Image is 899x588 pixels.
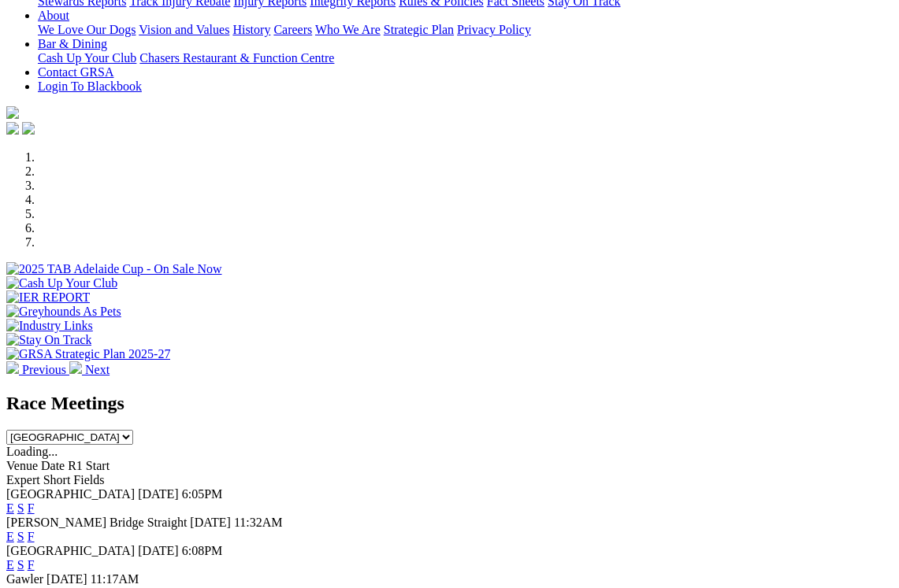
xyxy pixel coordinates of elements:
img: Cash Up Your Club [6,276,117,290]
span: Date [41,459,65,472]
span: [GEOGRAPHIC_DATA] [6,544,135,557]
img: twitter.svg [22,122,35,135]
img: Industry Links [6,319,93,333]
img: Greyhounds As Pets [6,305,121,319]
a: Who We Are [315,23,381,36]
a: S [17,530,24,543]
a: S [17,501,24,515]
a: History [232,23,270,36]
a: Privacy Policy [457,23,531,36]
a: Cash Up Your Club [38,51,136,65]
div: About [38,23,893,37]
span: Next [85,363,110,376]
a: Careers [273,23,312,36]
a: Bar & Dining [38,37,107,50]
span: [DATE] [46,572,87,586]
a: Login To Blackbook [38,80,142,93]
span: Expert [6,473,40,486]
a: Previous [6,363,69,376]
span: R1 Start [68,459,110,472]
a: We Love Our Dogs [38,23,136,36]
img: logo-grsa-white.png [6,106,19,119]
img: Stay On Track [6,333,91,347]
a: E [6,530,14,543]
a: F [28,501,35,515]
img: chevron-left-pager-white.svg [6,361,19,374]
a: F [28,530,35,543]
img: chevron-right-pager-white.svg [69,361,82,374]
span: Fields [73,473,104,486]
span: 6:05PM [182,487,223,501]
span: [DATE] [190,516,231,529]
a: E [6,558,14,571]
a: About [38,9,69,22]
a: Strategic Plan [384,23,454,36]
div: Bar & Dining [38,51,893,65]
a: Vision and Values [139,23,229,36]
span: [DATE] [138,487,179,501]
a: Next [69,363,110,376]
span: Venue [6,459,38,472]
a: Contact GRSA [38,65,113,79]
span: [GEOGRAPHIC_DATA] [6,487,135,501]
span: [PERSON_NAME] Bridge Straight [6,516,187,529]
a: E [6,501,14,515]
h2: Race Meetings [6,393,893,414]
span: Loading... [6,445,58,458]
span: 11:17AM [91,572,139,586]
span: Previous [22,363,66,376]
img: GRSA Strategic Plan 2025-27 [6,347,170,361]
img: IER REPORT [6,290,90,305]
span: Gawler [6,572,43,586]
a: F [28,558,35,571]
span: [DATE] [138,544,179,557]
img: facebook.svg [6,122,19,135]
a: Chasers Restaurant & Function Centre [139,51,334,65]
a: S [17,558,24,571]
span: 11:32AM [234,516,283,529]
span: Short [43,473,71,486]
img: 2025 TAB Adelaide Cup - On Sale Now [6,262,222,276]
span: 6:08PM [182,544,223,557]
